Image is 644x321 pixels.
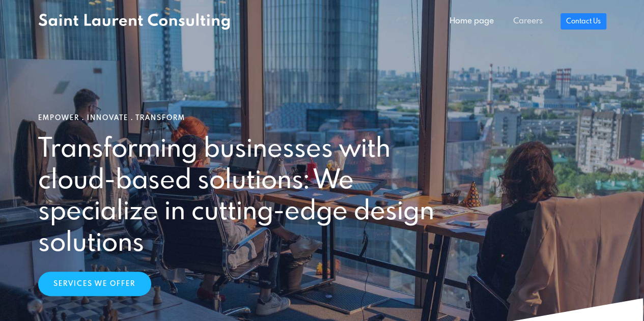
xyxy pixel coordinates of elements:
h2: Transforming businesses with cloud-based solutions: We specialize in cutting-edge design solutions [38,134,464,259]
a: Contact Us [561,13,606,30]
a: Home page [440,11,503,32]
a: Services We Offer [38,272,151,296]
h1: Empower . Innovate . Transform [38,114,606,122]
a: Careers [503,11,552,32]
